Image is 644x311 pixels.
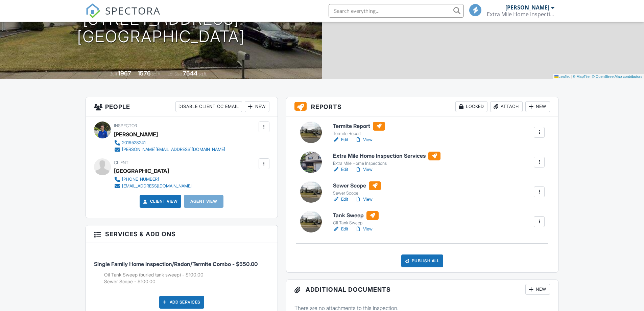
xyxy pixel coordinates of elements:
[152,71,161,76] span: sq. ft.
[122,183,192,189] div: [EMAIL_ADDRESS][DOMAIN_NAME]
[525,284,550,295] div: New
[333,181,381,190] h6: Sewer Scope
[333,131,385,136] div: Termite Report
[110,71,117,76] span: Built
[94,261,258,267] span: Single Family Home Inspection/Radon/Termite Combo - $550.00
[355,166,373,173] a: View
[104,278,269,285] li: Add on: Sewer Scope
[329,4,464,18] input: Search everything...
[355,226,373,232] a: View
[401,254,444,267] div: Publish All
[138,70,151,77] div: 1576
[333,166,348,173] a: Edit
[114,160,128,165] span: Client
[333,122,385,137] a: Termite Report Termite Report
[333,181,381,196] a: Sewer Scope Sewer Scope
[168,71,182,76] span: Lot Size
[122,147,225,152] div: [PERSON_NAME][EMAIL_ADDRESS][DOMAIN_NAME]
[333,226,348,232] a: Edit
[333,122,385,131] h6: Termite Report
[333,220,379,226] div: Oil Tank Sweep
[505,4,549,11] div: [PERSON_NAME]
[333,196,348,203] a: Edit
[333,211,379,220] h6: Tank Sweep
[86,3,100,18] img: The Best Home Inspection Software - Spectora
[118,70,131,77] div: 1967
[455,101,487,112] div: Locked
[86,225,278,243] h3: Services & Add ons
[355,136,373,143] a: View
[525,101,550,112] div: New
[114,183,192,190] a: [EMAIL_ADDRESS][DOMAIN_NAME]
[114,139,225,146] a: 2019528241
[333,161,440,166] div: Extra Mile Home Inspections
[333,152,440,166] a: Extra Mile Home Inspection Services Extra Mile Home Inspections
[333,152,440,160] h6: Extra Mile Home Inspection Services
[286,280,558,299] h3: Additional Documents
[114,129,158,139] div: [PERSON_NAME]
[175,101,242,112] div: Disable Client CC Email
[122,177,159,182] div: [PHONE_NUMBER]
[286,97,558,116] h3: Reports
[114,176,192,183] a: [PHONE_NUMBER]
[159,296,204,309] div: Add Services
[183,70,197,77] div: 7544
[487,11,554,18] div: Extra Mile Home Inspection Services
[333,191,381,196] div: Sewer Scope
[94,248,269,290] li: Service: Single Family Home Inspection/Radon/Termite Combo
[86,97,278,116] h3: People
[114,123,137,128] span: Inspector
[355,196,373,203] a: View
[105,3,161,18] span: SPECTORA
[198,71,207,76] span: sq.ft.
[122,140,146,146] div: 2019528241
[245,101,269,112] div: New
[592,74,642,79] a: © OpenStreetMap contributors
[554,74,570,79] a: Leaflet
[114,146,225,153] a: [PERSON_NAME][EMAIL_ADDRESS][DOMAIN_NAME]
[142,198,178,205] a: Client View
[77,10,245,46] h1: [STREET_ADDRESS] [GEOGRAPHIC_DATA]
[114,166,169,176] div: [GEOGRAPHIC_DATA]
[490,101,523,112] div: Attach
[571,74,572,79] span: |
[333,136,348,143] a: Edit
[573,74,591,79] a: © MapTiler
[86,9,161,23] a: SPECTORA
[333,211,379,226] a: Tank Sweep Oil Tank Sweep
[104,271,269,279] li: Add on: Oil Tank Sweep (buried tank sweep)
